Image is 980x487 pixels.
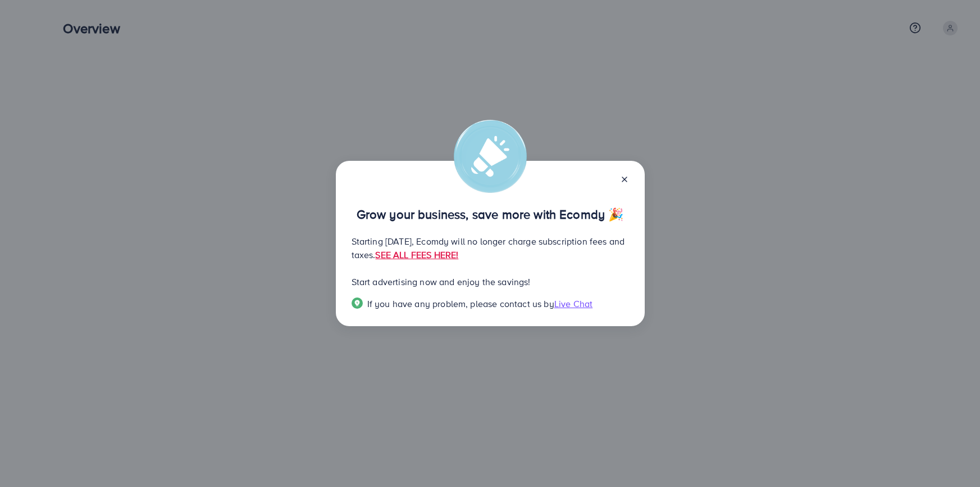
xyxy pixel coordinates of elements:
[375,249,458,261] a: SEE ALL FEES HERE!
[352,275,629,288] p: Start advertising now and enjoy the savings!
[367,297,554,310] span: If you have any problem, please contact us by
[352,235,629,261] p: Starting [DATE], Ecomdy will no longer charge subscription fees and taxes.
[554,297,592,310] span: Live Chat
[352,208,629,221] p: Grow your business, save more with Ecomdy 🎉
[454,120,527,193] img: alert
[352,297,363,309] img: Popup guide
